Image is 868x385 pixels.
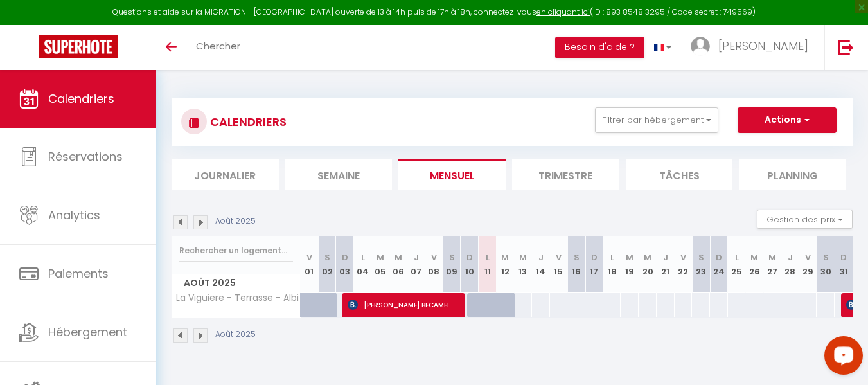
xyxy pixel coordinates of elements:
[595,107,718,133] button: Filtrer par hébergement
[519,251,527,264] abbr: M
[735,251,739,264] abbr: L
[691,37,710,56] img: ...
[376,251,384,264] abbr: M
[443,236,461,293] th: 09
[621,236,639,293] th: 19
[174,293,299,303] span: La Viguiere - Terrasse - Albi
[449,251,455,264] abbr: S
[348,292,461,317] span: [PERSON_NAME] BECAMEL
[750,251,758,264] abbr: M
[414,251,419,264] abbr: J
[728,236,746,293] th: 25
[431,251,437,264] abbr: V
[425,236,443,293] th: 08
[389,236,407,293] th: 06
[823,251,829,264] abbr: S
[336,236,354,293] th: 03
[39,35,118,58] img: Super Booking
[574,251,580,264] abbr: S
[644,251,651,264] abbr: M
[407,236,425,293] th: 07
[301,236,319,293] th: 01
[840,251,847,264] abbr: D
[835,236,853,293] th: 31
[207,107,287,136] h3: CALENDRIERS
[555,37,644,58] button: Besoin d'aide ?
[763,236,781,293] th: 27
[486,251,490,264] abbr: L
[342,251,348,264] abbr: D
[398,159,506,190] li: Mensuel
[610,251,614,264] abbr: L
[781,236,799,293] th: 28
[215,328,256,341] p: Août 2025
[461,236,479,293] th: 10
[501,251,509,264] abbr: M
[172,159,279,190] li: Journalier
[496,236,514,293] th: 12
[626,251,633,264] abbr: M
[626,159,733,190] li: Tâches
[768,251,776,264] abbr: M
[799,236,817,293] th: 29
[788,251,793,264] abbr: J
[838,39,854,55] img: logout
[172,274,300,292] span: Août 2025
[663,251,668,264] abbr: J
[757,210,853,229] button: Gestion des prix
[285,159,393,190] li: Semaine
[710,236,728,293] th: 24
[681,25,824,70] a: ... [PERSON_NAME]
[48,324,127,340] span: Hébergement
[532,236,550,293] th: 14
[698,251,704,264] abbr: S
[196,39,240,53] span: Chercher
[479,236,497,293] th: 11
[514,236,532,293] th: 13
[745,236,763,293] th: 26
[512,159,619,190] li: Trimestre
[466,251,473,264] abbr: D
[48,91,114,107] span: Calendriers
[738,107,837,133] button: Actions
[805,251,811,264] abbr: V
[48,207,100,223] span: Analytics
[680,251,686,264] abbr: V
[48,148,123,165] span: Réservations
[657,236,675,293] th: 21
[718,38,808,54] span: [PERSON_NAME]
[354,236,372,293] th: 04
[639,236,657,293] th: 20
[306,251,312,264] abbr: V
[716,251,722,264] abbr: D
[215,215,256,228] p: Août 2025
[739,159,846,190] li: Planning
[371,236,389,293] th: 05
[324,251,330,264] abbr: S
[318,236,336,293] th: 02
[556,251,562,264] abbr: V
[591,251,598,264] abbr: D
[394,251,402,264] abbr: M
[48,265,109,282] span: Paiements
[536,6,590,17] a: en cliquant ici
[550,236,568,293] th: 15
[538,251,544,264] abbr: J
[567,236,585,293] th: 16
[817,236,835,293] th: 30
[814,331,868,385] iframe: LiveChat chat widget
[186,25,250,70] a: Chercher
[361,251,365,264] abbr: L
[692,236,710,293] th: 23
[603,236,621,293] th: 18
[179,239,293,262] input: Rechercher un logement...
[675,236,693,293] th: 22
[585,236,603,293] th: 17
